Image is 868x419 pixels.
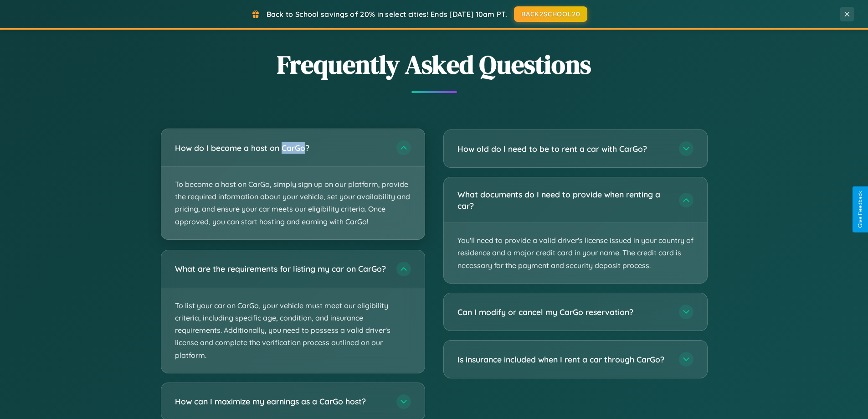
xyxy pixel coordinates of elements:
[457,189,670,211] h3: What documents do I need to provide when renting a car?
[161,167,425,239] p: To become a host on CarGo, simply sign up on our platform, provide the required information about...
[444,223,707,283] p: You'll need to provide a valid driver's license issued in your country of residence and a major c...
[514,6,587,22] button: BACK2SCHOOL20
[267,10,507,19] span: Back to School savings of 20% in select cities! Ends [DATE] 10am PT.
[457,354,670,365] h3: Is insurance included when I rent a car through CarGo?
[161,288,425,373] p: To list your car on CarGo, your vehicle must meet our eligibility criteria, including specific ag...
[175,396,387,407] h3: How can I maximize my earnings as a CarGo host?
[175,263,387,274] h3: What are the requirements for listing my car on CarGo?
[457,143,670,155] h3: How old do I need to be to rent a car with CarGo?
[161,47,708,82] h2: Frequently Asked Questions
[457,306,670,318] h3: Can I modify or cancel my CarGo reservation?
[857,191,863,228] div: Give Feedback
[175,142,387,154] h3: How do I become a host on CarGo?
